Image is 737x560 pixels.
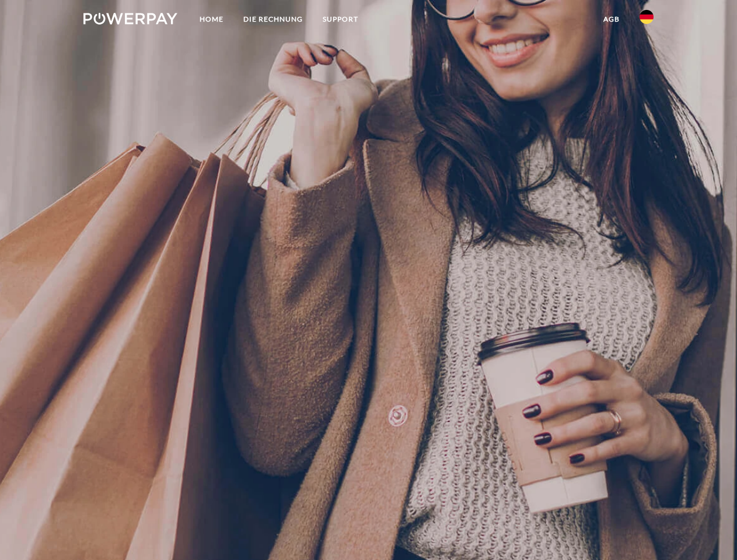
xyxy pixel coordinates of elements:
[640,10,654,24] img: de
[593,9,630,30] a: agb
[83,13,177,24] img: logo-powerpay-white.svg
[190,9,233,30] a: Home
[233,9,313,30] a: DIE RECHNUNG
[313,9,368,30] a: SUPPORT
